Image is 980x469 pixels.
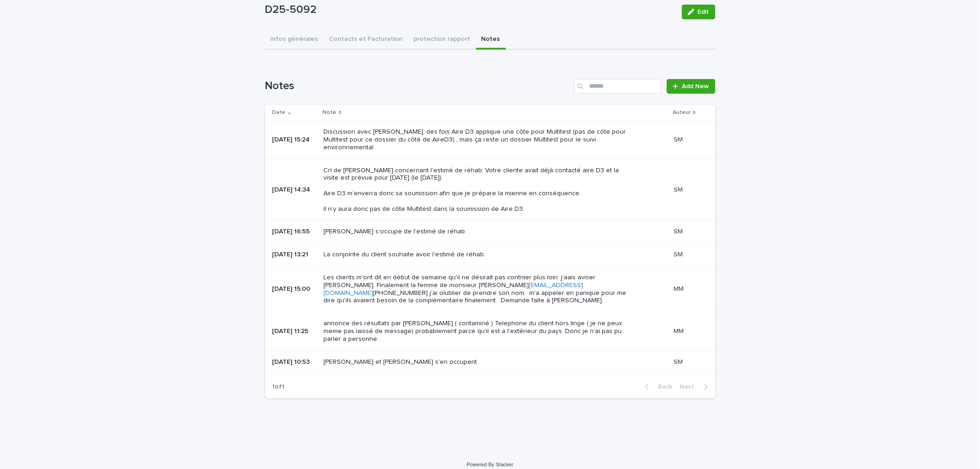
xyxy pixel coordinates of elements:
button: Notes [476,30,506,50]
p: [DATE] 15:00 [272,285,316,293]
button: Edit [682,5,715,19]
p: La conjointe du client souhaite avoir l'estimé de réhab. [323,251,630,259]
p: SM [674,249,685,259]
button: Infos générales [265,30,324,50]
span: Back [653,384,673,390]
span: Next [680,384,700,390]
button: Next [676,383,715,391]
p: [PERSON_NAME] s'occupe de l'estimé de réhab [323,228,630,236]
h1: Notes [265,79,571,93]
button: Back [638,383,676,391]
p: [DATE] 15:24 [272,136,316,144]
p: SM [674,134,685,144]
p: MM [674,326,685,335]
a: [EMAIL_ADDRESS][DOMAIN_NAME] [323,282,583,296]
button: Contacts et Facturation [324,30,408,50]
button: protection rapport [408,30,476,50]
p: SM [674,184,685,194]
tr: [DATE] 15:24Discussion avec [PERSON_NAME], des fois Aire D3 applique une côte pour Multitest (pas... [265,121,715,159]
span: Add New [682,83,709,90]
p: annonce des résultats par [PERSON_NAME] ( contaminé ) Telephone du client hors linge ( je ne peux... [323,320,630,343]
tr: [DATE] 11:25annonce des résultats par [PERSON_NAME] ( contaminé ) Telephone du client hors linge ... [265,312,715,350]
p: [DATE] 13:21 [272,251,316,259]
p: Discussion avec [PERSON_NAME], des fois Aire D3 applique une côte pour Multitest (pas de côte pou... [323,128,630,151]
span: Edit [698,9,709,15]
tr: [DATE] 13:21La conjointe du client souhaite avoir l'estimé de réhab.SMSM [265,243,715,266]
tr: [DATE] 10:53[PERSON_NAME] et [PERSON_NAME] s'en occupentSMSM [265,350,715,373]
p: Date [272,107,286,118]
p: MM [674,283,685,293]
input: Search [574,79,661,94]
p: [DATE] 16:55 [272,228,316,236]
tr: [DATE] 15:00Les clients m'ont dit en début de semaine qu'il ne désirait pas contnier plus loin. j... [265,266,715,312]
a: Powered By Stacker [467,462,513,467]
p: SM [674,356,685,366]
p: [PERSON_NAME] et [PERSON_NAME] s'en occupent [323,358,630,366]
p: Les clients m'ont dit en début de semaine qu'il ne désirait pas contnier plus loin. j'aais aviser... [323,274,630,305]
p: 1 of 1 [265,376,292,398]
p: Note [323,107,336,118]
a: Add New [667,79,715,94]
p: Crl de [PERSON_NAME] concernant l'estimé de réhab: Votre cliente avait déjà contacté aire D3 et l... [323,167,630,213]
p: [DATE] 11:25 [272,328,316,335]
tr: [DATE] 14:34Crl de [PERSON_NAME] concernant l'estimé de réhab: Votre cliente avait déjà contacté ... [265,159,715,220]
p: [DATE] 14:34 [272,186,316,194]
tr: [DATE] 16:55[PERSON_NAME] s'occupe de l'estimé de réhabSMSM [265,220,715,243]
p: Auteur [673,107,691,118]
p: SM [674,226,685,236]
p: [DATE] 10:53 [272,358,316,366]
p: D25-5092 [265,3,674,17]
